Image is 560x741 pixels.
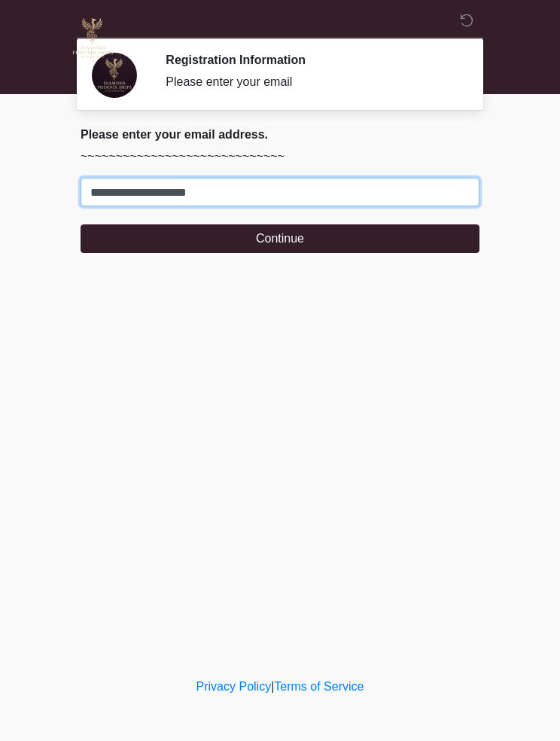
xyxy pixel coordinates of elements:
[65,11,120,66] img: Diamond Phoenix Drips IV Hydration Logo
[196,680,272,693] a: Privacy Policy
[81,148,479,166] p: ~~~~~~~~~~~~~~~~~~~~~~~~~~~~~
[274,680,364,693] a: Terms of Service
[271,680,274,693] a: |
[81,224,479,253] button: Continue
[81,127,479,142] h2: Please enter your email address.
[166,73,457,91] div: Please enter your email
